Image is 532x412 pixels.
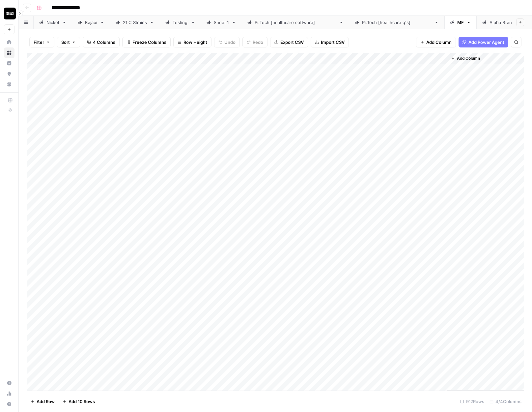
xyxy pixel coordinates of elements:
a: Settings [4,378,14,388]
span: Add Column [457,55,480,61]
a: Nickel [34,16,72,29]
a: Home [4,37,14,47]
span: Add Power Agent [468,39,504,45]
span: Add Column [426,39,452,45]
div: 21 C Strains [123,19,147,26]
span: Filter [34,39,44,45]
a: Testing [160,16,201,29]
button: Add Column [416,37,456,47]
a: Sheet 1 [201,16,242,29]
button: Workspace: Contact Studios [4,5,14,22]
a: 21 C Strains [110,16,160,29]
a: [DOMAIN_NAME] [healthcare software] [242,16,349,29]
button: Add Power Agent [459,37,508,47]
button: 4 Columns [83,37,120,47]
span: Export CSV [280,39,304,45]
span: Row Height [183,39,207,45]
a: Usage [4,388,14,399]
a: Browse [4,47,14,58]
button: Redo [242,37,267,47]
button: Add 10 Rows [59,396,99,407]
span: Import CSV [321,39,345,45]
div: Sheet 1 [214,19,229,26]
button: Add Column [448,54,483,63]
a: Alpha Brands [477,16,529,29]
div: 912 Rows [458,396,487,407]
button: Import CSV [311,37,349,47]
div: [DOMAIN_NAME] [healthcare q's] [362,19,432,26]
button: Help + Support [4,399,14,409]
button: Add Row [27,396,59,407]
span: Freeze Columns [132,39,166,45]
a: Insights [4,58,14,69]
div: [DOMAIN_NAME] [healthcare software] [255,19,336,26]
span: Undo [224,39,236,45]
div: Testing [173,19,188,26]
button: Undo [214,37,240,47]
a: Kajabi [72,16,110,29]
a: Your Data [4,79,14,90]
div: 4/4 Columns [487,396,524,407]
span: 4 Columns [93,39,115,45]
span: Add Row [37,398,55,405]
span: Redo [253,39,263,45]
button: Row Height [173,37,211,47]
a: [DOMAIN_NAME] [healthcare q's] [349,16,444,29]
button: Export CSV [270,37,308,47]
span: Add 10 Rows [69,398,95,405]
button: Filter [29,37,54,47]
button: Freeze Columns [122,37,171,47]
div: Kajabi [85,19,97,26]
div: Alpha Brands [490,19,517,26]
span: Sort [61,39,70,45]
img: Contact Studios Logo [4,8,16,19]
div: MF [457,19,464,26]
a: Opportunities [4,69,14,79]
a: MF [444,16,477,29]
button: Sort [57,37,80,47]
div: Nickel [46,19,59,26]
